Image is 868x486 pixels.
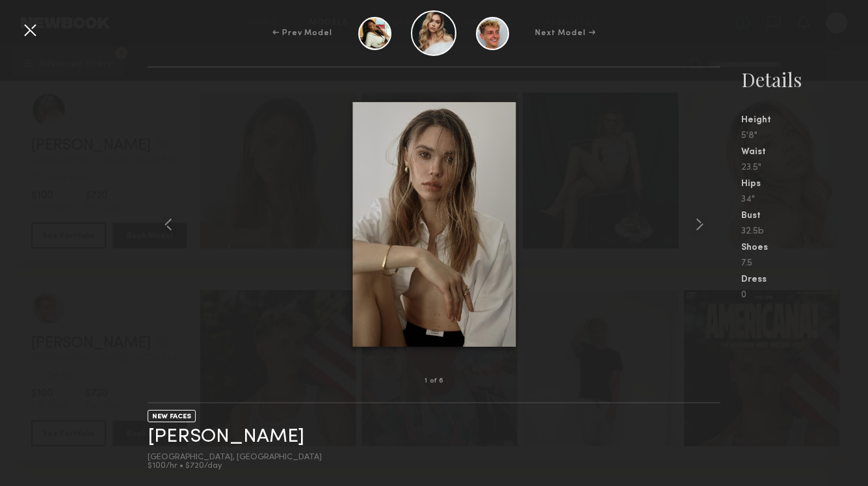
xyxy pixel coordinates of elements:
div: Next Model → [535,27,596,39]
div: Shoes [741,243,868,252]
div: 32.5b [741,227,868,236]
div: 34" [741,195,868,204]
div: 1 of 6 [425,378,443,385]
div: 0 [741,291,868,300]
div: $100/hr • $720/day [148,462,322,470]
div: Bust [741,211,868,221]
a: [PERSON_NAME] [148,427,304,447]
div: Hips [741,180,868,189]
div: 23.5" [741,163,868,172]
div: ← Prev Model [272,27,332,39]
div: 7.5 [741,259,868,268]
div: [GEOGRAPHIC_DATA], [GEOGRAPHIC_DATA] [148,453,322,462]
div: 5'8" [741,131,868,141]
div: Waist [741,148,868,157]
div: Details [741,66,868,92]
div: Dress [741,275,868,284]
div: NEW FACES [148,410,196,422]
div: Height [741,116,868,125]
